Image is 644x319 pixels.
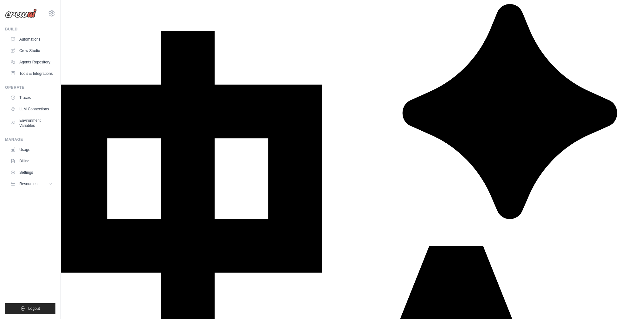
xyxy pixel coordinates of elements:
a: Tools & Integrations [8,68,55,79]
button: Logout [5,303,55,314]
a: LLM Connections [8,104,55,114]
button: Resources [8,179,55,189]
a: Usage [8,145,55,155]
span: Resources [19,181,37,186]
a: Settings [8,167,55,178]
div: Operate [5,85,55,90]
a: Automations [8,34,55,44]
img: Logo [5,9,37,18]
a: Environment Variables [8,115,55,131]
div: Manage [5,137,55,142]
a: Crew Studio [8,46,55,56]
div: Build [5,27,55,32]
span: Logout [28,306,40,311]
a: Agents Repository [8,57,55,67]
a: Traces [8,93,55,103]
a: Billing [8,156,55,166]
